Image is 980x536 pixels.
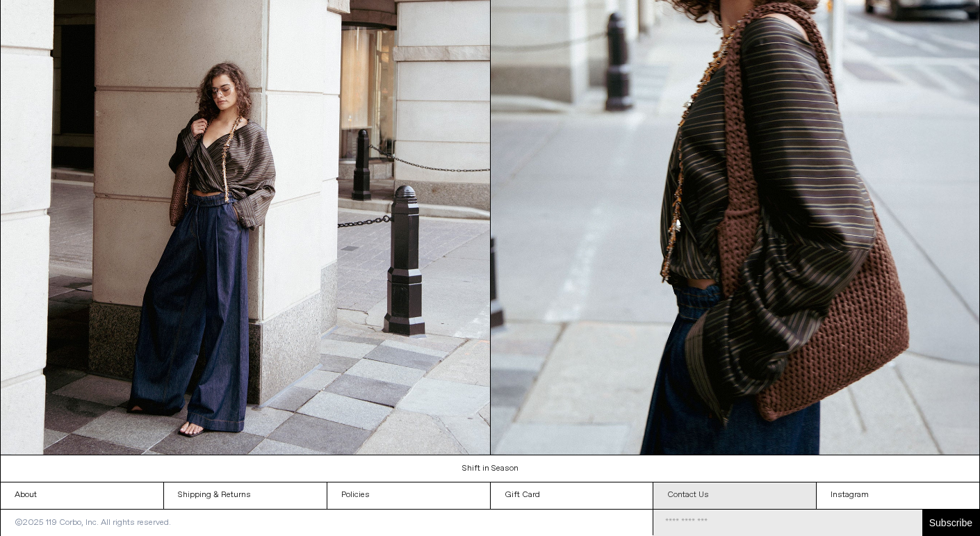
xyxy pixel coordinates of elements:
button: Subscribe [922,510,979,536]
a: Contact Us [653,482,816,509]
a: Policies [327,482,490,509]
a: Gift Card [491,482,653,509]
p: ©2025 119 Corbo, Inc. All rights reserved. [1,510,185,536]
input: Email Address [653,510,922,536]
a: About [1,482,163,509]
a: Shipping & Returns [164,482,327,509]
a: Shift in Season [1,455,980,482]
a: Instagram [817,482,979,509]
